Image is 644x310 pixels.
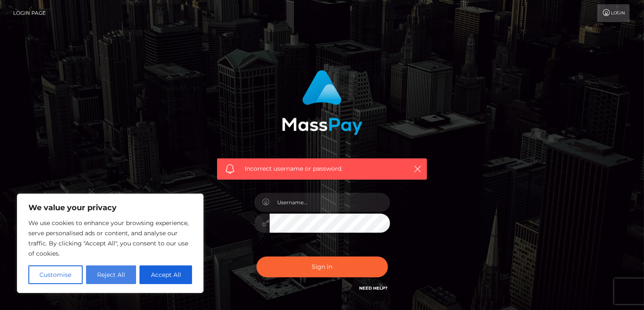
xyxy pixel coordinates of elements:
span: Incorrect username or password. [245,164,399,173]
button: Customise [28,265,83,284]
a: Login Page [13,4,46,22]
input: Username... [270,193,390,212]
button: Reject All [86,265,137,284]
button: Accept All [139,265,192,284]
p: We use cookies to enhance your browsing experience, serve personalised ads or content, and analys... [28,218,192,259]
button: Sign in [256,256,388,277]
p: We value your privacy [28,203,192,213]
a: Need Help? [360,285,388,291]
img: MassPay Login [282,70,362,135]
div: We value your privacy [17,194,204,293]
a: Login [597,4,630,22]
